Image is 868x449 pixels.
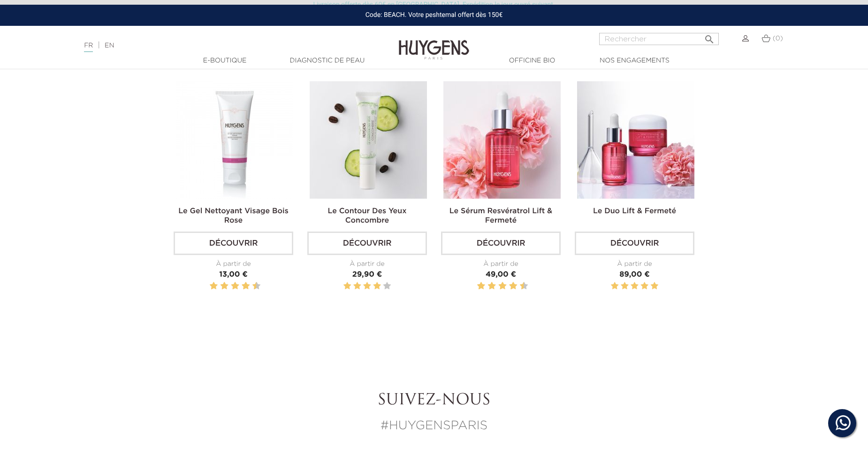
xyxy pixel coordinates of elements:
a: Le Contour Des Yeux Concombre [328,208,407,224]
label: 1 [343,280,351,292]
label: 5 [229,280,231,292]
a: Découvrir [575,232,694,255]
a: Diagnostic de peau [280,56,374,66]
a: Nos engagements [587,56,681,66]
a: E-Boutique [178,56,272,66]
img: Le Sérum Resvératrol Lift & Fermeté [443,81,561,199]
span: 49,00 € [486,271,516,279]
label: 5 [497,280,498,292]
a: Le Duo Lift & Fermeté [593,208,676,215]
label: 9 [251,280,252,292]
div: À partir de [575,259,694,269]
label: 1 [611,280,618,292]
span: 29,90 € [352,271,382,279]
label: 5 [383,280,391,292]
span: (0) [773,35,783,42]
label: 3 [363,280,371,292]
label: 1 [475,280,477,292]
div: À partir de [174,259,293,269]
label: 2 [353,280,361,292]
label: 6 [233,280,237,292]
div: | [79,40,355,51]
i:  [704,31,715,42]
a: Découvrir [307,232,427,255]
label: 8 [511,280,516,292]
label: 6 [500,280,505,292]
a: Découvrir [174,232,293,255]
img: Le Duo Lift & Fermeté [577,81,694,199]
label: 4 [373,280,381,292]
a: Le Sérum Resvératrol Lift & Fermeté [449,208,552,224]
label: 9 [518,280,519,292]
label: 3 [219,280,220,292]
label: 8 [244,280,248,292]
a: EN [105,42,114,49]
button:  [701,30,718,43]
div: À partir de [307,259,427,269]
label: 5 [651,280,658,292]
input: Rechercher [599,33,719,45]
a: Découvrir [441,232,561,255]
span: 13,00 € [219,271,248,279]
h2: Suivez-nous [174,392,694,410]
label: 3 [486,280,487,292]
p: #HUYGENSPARIS [174,417,694,435]
img: Huygens [399,25,469,61]
label: 2 [212,280,216,292]
label: 2 [621,280,628,292]
a: Officine Bio [485,56,579,66]
label: 4 [640,280,648,292]
label: 4 [489,280,494,292]
label: 1 [208,280,209,292]
a: Le Gel Nettoyant Visage Bois Rose [178,208,288,224]
a: FR [84,42,93,52]
label: 7 [507,280,509,292]
label: 10 [254,280,259,292]
label: 4 [222,280,227,292]
label: 10 [522,280,526,292]
label: 2 [479,280,484,292]
span: 89,00 € [619,271,649,279]
img: Le Contour Des Yeux Concombre [310,81,427,199]
label: 7 [240,280,241,292]
label: 3 [631,280,638,292]
div: À partir de [441,259,561,269]
img: Le Gel Nettoyant Visage Bois Rose 75ml [176,81,293,199]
